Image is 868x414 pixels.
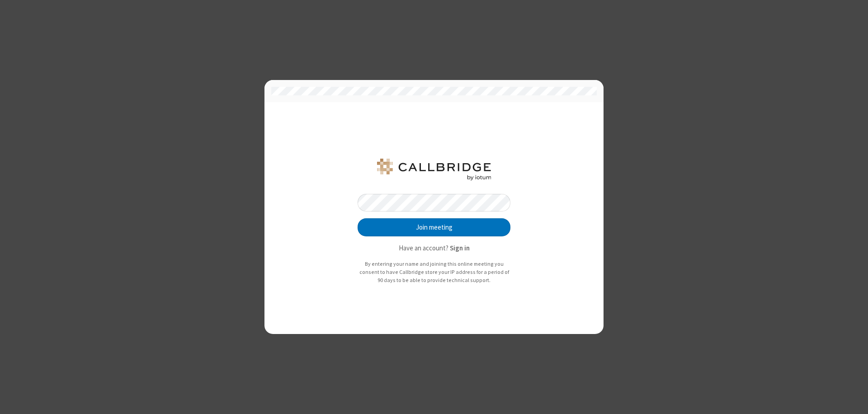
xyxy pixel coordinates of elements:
p: By entering your name and joining this online meeting you consent to have Callbridge store your I... [358,260,510,284]
strong: Sign in [450,244,470,252]
button: Sign in [450,243,470,254]
img: QA Selenium DO NOT DELETE OR CHANGE [375,159,493,180]
button: Join meeting [358,218,510,236]
p: Have an account? [358,243,510,254]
